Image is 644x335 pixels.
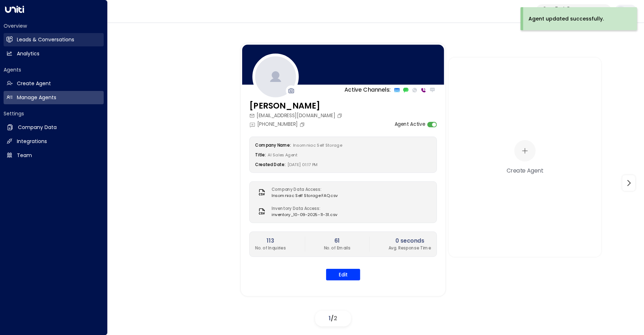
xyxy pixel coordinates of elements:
label: Agent Active [394,121,425,128]
p: Avg. Response Time [388,245,431,251]
h2: Overview [4,22,104,29]
a: Leads & Conversations [4,33,104,46]
button: Edit [326,269,360,280]
div: Agent updated successfully. [528,15,604,23]
h2: Create Agent [17,80,51,87]
h2: Team [17,152,32,159]
label: Title: [255,152,265,157]
h2: 61 [324,237,350,245]
h2: Analytics [17,50,39,58]
h2: 0 seconds [388,237,431,245]
a: Company Data [4,121,104,134]
h2: Manage Agents [17,94,56,101]
h2: Settings [4,110,104,117]
a: Team [4,149,104,162]
span: Insomniac Self Storage FAQ.csv [271,192,338,198]
button: OpenTech Demo99909294-0a93-4cd6-8543-3758e87f4f7f [536,4,611,18]
a: Integrations [4,135,104,148]
h2: Leads & Conversations [17,36,74,43]
p: No. of Emails [324,245,350,251]
span: inventory_10-09-2025-11-31.csv [271,211,337,217]
h2: 113 [255,237,286,245]
div: / [315,311,351,326]
span: [DATE] 01:17 PM [287,161,318,167]
div: [EMAIL_ADDRESS][DOMAIN_NAME] [249,112,344,119]
h2: Company Data [18,124,57,131]
span: 1 [329,314,331,322]
p: OpenTech Demo [543,6,597,11]
span: Insomniac Self Storage [293,142,342,148]
label: Company Data Access: [271,186,334,192]
label: Inventory Data Access: [271,205,334,211]
h3: [PERSON_NAME] [249,100,344,112]
div: [PHONE_NUMBER] [249,121,307,128]
label: Company Name: [255,142,291,148]
span: AI Sales Agent [268,152,297,157]
h2: Integrations [17,138,47,145]
label: Created Date: [255,161,286,167]
button: Copy [299,121,306,127]
div: Create Agent [507,166,543,174]
button: Copy [337,113,344,118]
a: Manage Agents [4,91,104,104]
p: No. of Inquiries [255,245,286,251]
span: 2 [334,314,337,322]
a: Analytics [4,47,104,60]
h2: Agents [4,66,104,73]
a: Create Agent [4,77,104,90]
p: Active Channels: [344,86,391,94]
